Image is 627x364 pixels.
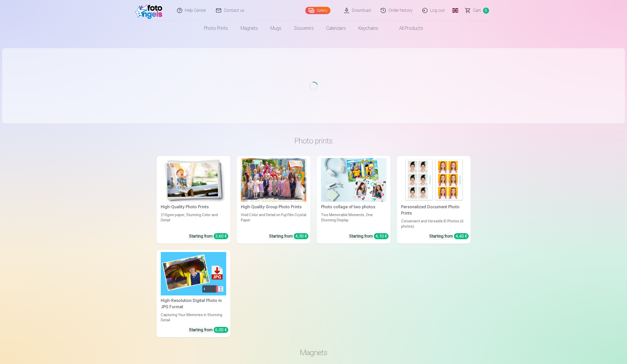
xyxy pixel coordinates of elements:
[401,158,467,202] img: Personalized Document Photo Prints
[161,252,226,296] img: High-Resolution Digital Photo in JPG Format
[454,233,469,239] div: 4,40 €
[161,158,226,202] img: High-Quality Photo Prints
[349,233,389,239] div: Starting from
[264,21,288,36] a: Mugs
[161,136,467,145] h3: Photo prints
[319,204,389,210] div: Photo collage of two photos
[161,348,467,357] h3: Magnets
[319,212,389,229] div: Two Memorable Moments, One Stunning Display
[237,156,310,244] a: High-Quality Group Photo PrintsVivid Color and Detail on Fuji Film Crystal PaperStarting from 4,30 €
[483,8,489,14] span: 0
[385,21,429,36] a: All products
[159,298,228,310] div: High-Resolution Digital Photo in JPG Format
[135,2,165,19] img: /fa1
[189,233,228,239] div: Starting from
[294,233,308,239] div: 4,30 €
[429,233,469,239] div: Starting from
[157,156,230,244] a: High-Quality Photo PrintsHigh-Quality Photo Prints210gsm paper, Stunning Color and DetailStarting...
[159,212,228,229] div: 210gsm paper, Stunning Color and Detail
[214,233,228,239] div: 3,60 €
[239,212,308,229] div: Vivid Color and Detail on Fuji Film Crystal Paper
[239,204,308,210] div: High-Quality Group Photo Prints
[159,204,228,210] div: High-Quality Photo Prints
[234,21,264,36] a: Magnets
[288,21,320,36] a: Souvenirs
[352,21,385,36] a: Keychains
[198,21,234,36] a: Photo prints
[317,156,391,244] a: Photo collage of two photosPhoto collage of two photosTwo Memorable Moments, One Stunning Display...
[305,7,330,14] a: Gallery
[214,327,228,333] div: 6,00 €
[399,204,469,216] div: Personalized Document Photo Prints
[189,327,228,333] div: Starting from
[157,250,230,338] a: High-Resolution Digital Photo in JPG FormatHigh-Resolution Digital Photo in JPG FormatCapturing Y...
[320,21,352,36] a: Calendars
[473,7,481,14] span: Сart
[397,156,471,244] a: Personalized Document Photo PrintsPersonalized Document Photo PrintsConvenient and Versatile ID P...
[321,158,386,202] img: Photo collage of two photos
[159,312,228,323] div: Capturing Your Memories in Stunning Detail
[374,233,389,239] div: 4,10 €
[399,219,469,229] div: Convenient and Versatile ID Photos (6 photos)
[269,233,308,239] div: Starting from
